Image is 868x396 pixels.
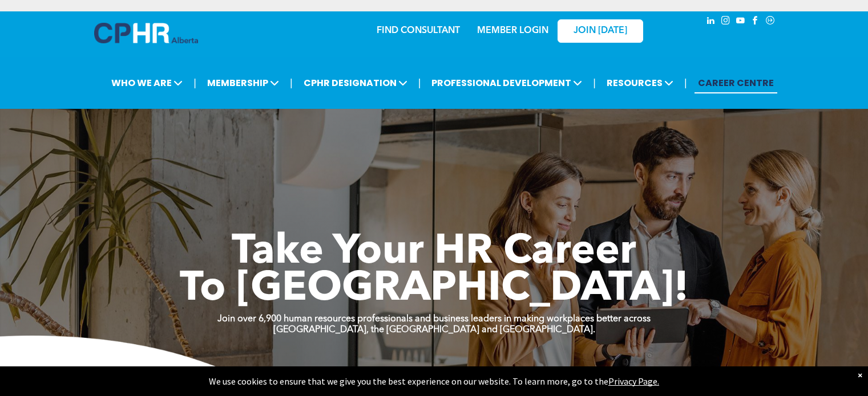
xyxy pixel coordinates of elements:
li: | [193,71,196,95]
li: | [290,71,293,95]
span: WHO WE ARE [108,72,186,93]
a: Social network [764,14,777,30]
span: To [GEOGRAPHIC_DATA]! [180,269,689,310]
li: | [418,71,421,95]
strong: [GEOGRAPHIC_DATA], the [GEOGRAPHIC_DATA] and [GEOGRAPHIC_DATA]. [273,325,595,334]
span: MEMBERSHIP [204,72,282,93]
span: CPHR DESIGNATION [300,72,411,93]
li: | [593,71,596,95]
span: Take Your HR Career [232,232,636,273]
a: MEMBER LOGIN [477,26,548,35]
div: Dismiss notification [858,369,862,381]
a: JOIN [DATE] [558,19,643,43]
li: | [684,71,687,95]
a: instagram [720,14,732,30]
span: JOIN [DATE] [574,26,627,36]
a: CAREER CENTRE [695,72,777,93]
span: PROFESSIONAL DEVELOPMENT [428,72,586,93]
a: youtube [734,14,747,30]
a: facebook [749,14,762,30]
a: Privacy Page. [608,375,659,387]
a: linkedin [705,14,717,30]
a: FIND CONSULTANT [377,26,460,35]
span: RESOURCES [603,72,677,93]
img: A blue and white logo for cp alberta [94,23,198,43]
strong: Join over 6,900 human resources professionals and business leaders in making workplaces better ac... [217,315,651,324]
